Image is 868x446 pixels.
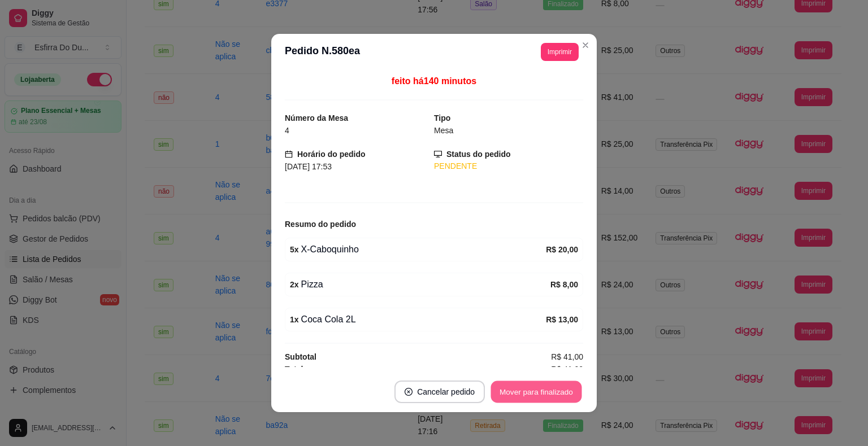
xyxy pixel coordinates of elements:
div: X-Caboquinho [290,243,546,256]
strong: Horário do pedido [297,150,366,159]
div: Coca Cola 2L [290,313,546,326]
span: calendar [285,150,293,158]
strong: 2 x [290,280,299,289]
span: 4 [285,126,289,135]
span: R$ 41,00 [551,363,583,375]
strong: 5 x [290,245,299,254]
button: Imprimir [541,43,579,61]
strong: Status do pedido [446,150,511,159]
button: close-circleCancelar pedido [394,381,485,403]
span: close-circle [405,388,413,396]
span: feito há 140 minutos [392,76,476,86]
div: Pizza [290,278,550,291]
button: Mover para finalizado [491,381,582,403]
strong: Resumo do pedido [285,220,356,229]
strong: Tipo [434,113,450,123]
strong: Número da Mesa [285,113,348,123]
strong: Subtotal [285,352,316,361]
strong: 1 x [290,315,299,324]
div: PENDENTE [434,160,583,172]
button: Close [576,36,594,54]
strong: Total [285,365,303,374]
span: [DATE] 17:53 [285,162,332,171]
span: desktop [434,150,442,158]
strong: R$ 13,00 [546,315,578,324]
span: Mesa [434,126,453,135]
span: R$ 41,00 [551,351,583,363]
h3: Pedido N. 580ea [285,43,360,61]
strong: R$ 20,00 [546,245,578,254]
strong: R$ 8,00 [550,280,578,289]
